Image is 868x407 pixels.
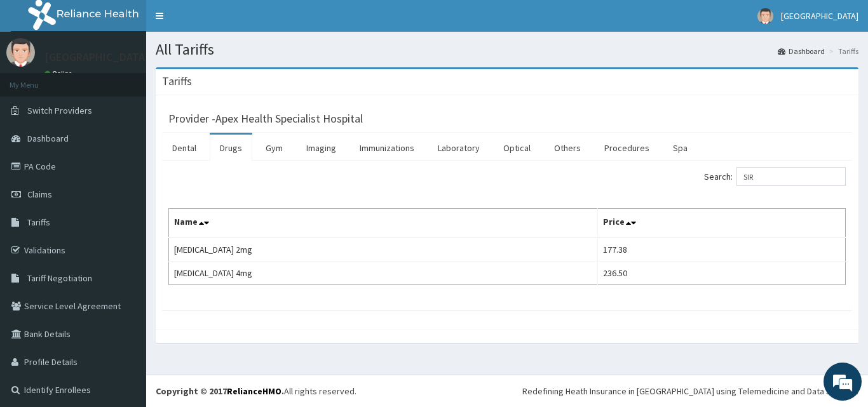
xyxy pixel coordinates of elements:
input: Search: [736,167,846,186]
a: Spa [663,135,698,161]
a: Online [44,69,75,78]
a: Gym [255,135,293,161]
h1: All Tariffs [156,41,858,58]
span: Tariff Negotiation [27,272,92,284]
p: [GEOGRAPHIC_DATA] [44,51,149,63]
img: User Image [6,38,35,67]
a: Optical [493,135,541,161]
td: [MEDICAL_DATA] 4mg [169,262,598,285]
h3: Tariffs [162,76,192,87]
td: 236.50 [597,262,845,285]
span: Tariffs [27,217,50,228]
span: Switch Providers [27,105,92,116]
div: Redefining Heath Insurance in [GEOGRAPHIC_DATA] using Telemedicine and Data Science! [522,385,858,397]
footer: All rights reserved. [146,375,868,407]
a: Dental [162,135,207,161]
span: Claims [27,189,52,200]
h3: Provider - Apex Health Specialist Hospital [168,113,363,124]
a: Procedures [594,135,660,161]
td: [MEDICAL_DATA] 2mg [169,237,598,262]
th: Name [169,209,598,238]
a: Dashboard [778,46,825,57]
img: User Image [757,8,773,24]
a: Imaging [296,135,346,161]
span: [GEOGRAPHIC_DATA] [781,10,858,22]
a: RelianceHMO [227,385,281,397]
td: 177.38 [597,237,845,262]
span: Dashboard [27,133,69,144]
a: Immunizations [349,135,424,161]
th: Price [597,209,845,238]
strong: Copyright © 2017 . [156,385,284,397]
label: Search: [704,167,846,186]
a: Laboratory [428,135,490,161]
a: Others [544,135,591,161]
a: Drugs [210,135,252,161]
li: Tariffs [826,46,858,57]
